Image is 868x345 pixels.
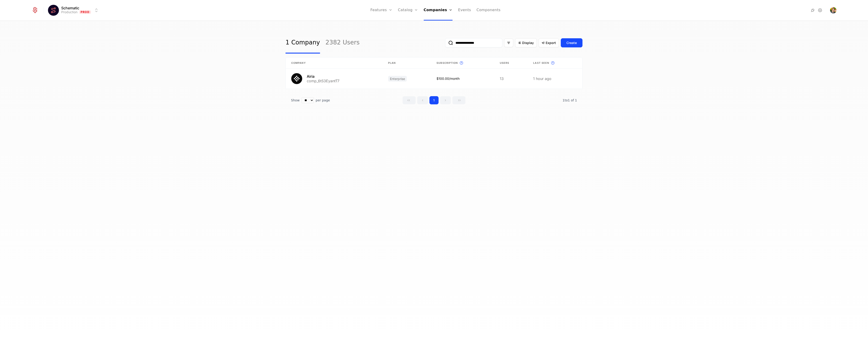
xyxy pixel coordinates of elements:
th: Company [286,57,383,69]
span: Schematic [61,6,79,10]
span: per page [316,98,330,103]
div: Production [61,10,77,14]
a: Settings [817,8,823,13]
span: Export [546,41,556,45]
span: 1 to 1 of [563,98,575,102]
th: Users [494,57,528,69]
img: Ben Papillon [830,7,836,13]
button: Go to previous page [417,96,428,104]
button: Go to last page [452,96,466,104]
button: Filter options [504,39,513,47]
div: Create [566,41,577,45]
button: Export [539,38,559,47]
button: Go to page 1 [429,96,439,104]
div: Page navigation [402,96,466,104]
a: 1 Company [286,32,320,54]
select: Select page size [302,97,314,103]
span: Display [522,41,534,45]
button: Display [515,38,537,47]
button: Go to first page [402,96,416,104]
a: 2382 Users [325,32,360,54]
button: Select environment [49,5,99,15]
div: Table pagination [286,96,582,104]
span: Show [291,98,300,103]
a: Integrations [810,8,815,13]
img: Schematic [48,5,59,16]
button: Go to next page [440,96,451,104]
span: Prod [79,10,91,14]
span: Last seen [533,61,549,65]
button: Open user button [830,7,836,13]
span: Subscription [437,61,458,65]
button: Create [561,38,582,47]
th: Plan [383,57,431,69]
span: 1 [563,98,577,102]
